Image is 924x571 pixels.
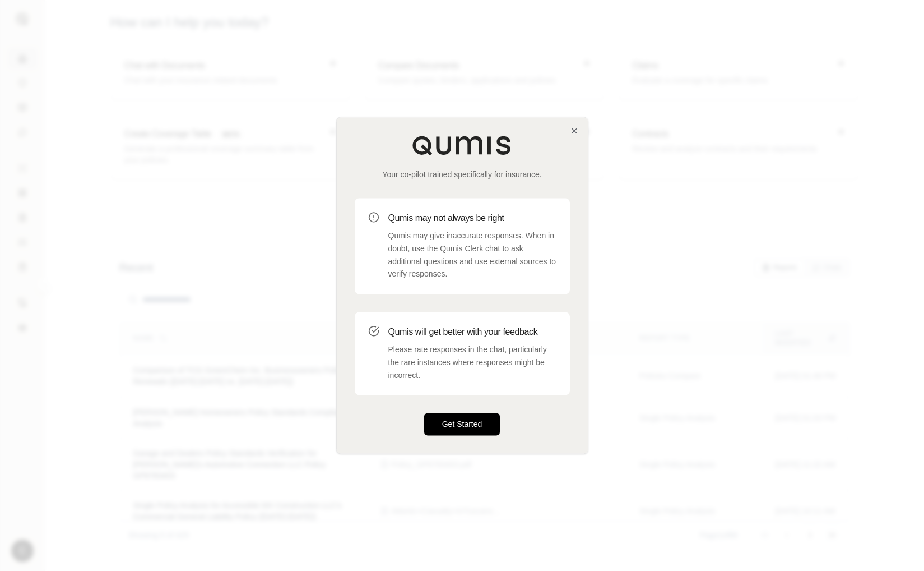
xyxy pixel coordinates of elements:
button: Get Started [424,413,500,436]
h3: Qumis will get better with your feedback [388,325,556,339]
p: Your co-pilot trained specifically for insurance. [355,169,570,180]
img: Qumis Logo [412,135,513,155]
p: Qumis may give inaccurate responses. When in doubt, use the Qumis Clerk chat to ask additional qu... [388,229,556,280]
p: Please rate responses in the chat, particularly the rare instances where responses might be incor... [388,343,556,381]
h3: Qumis may not always be right [388,211,556,225]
